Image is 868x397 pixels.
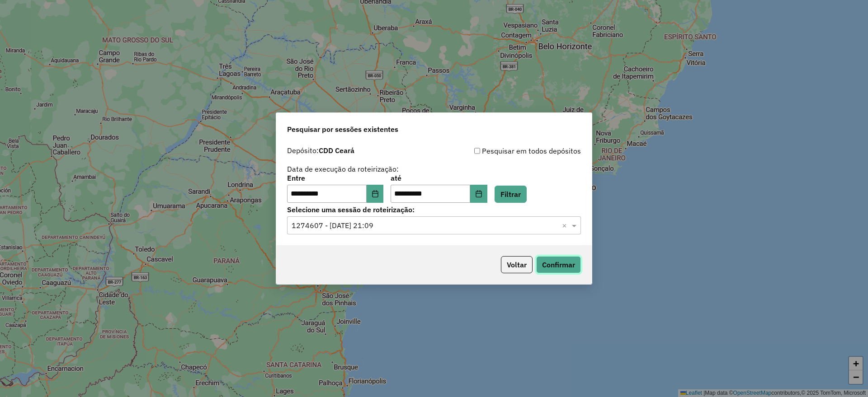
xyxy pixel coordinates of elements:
[287,204,581,215] label: Selecione uma sessão de roteirização:
[319,146,354,155] strong: CDD Ceará
[367,185,384,203] button: Choose Date
[287,124,398,135] span: Pesquisar por sessões existentes
[470,185,487,203] button: Choose Date
[287,173,383,183] label: Entre
[287,163,399,174] label: Data de execução da roteirização:
[562,220,570,231] span: Clear all
[495,186,527,203] button: Filtrar
[287,145,354,156] label: Depósito:
[501,256,533,273] button: Voltar
[391,173,487,183] label: até
[536,256,581,273] button: Confirmar
[434,145,581,156] div: Pesquisar em todos depósitos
